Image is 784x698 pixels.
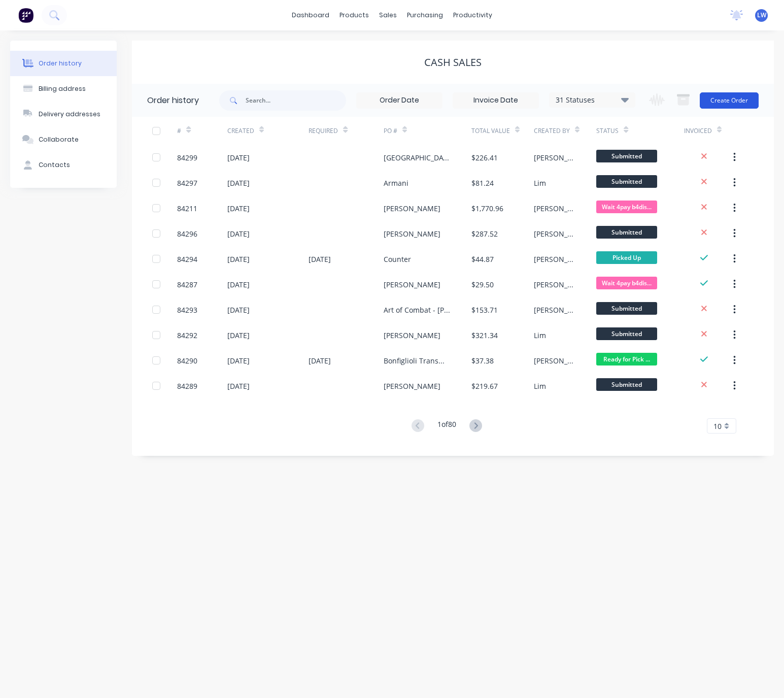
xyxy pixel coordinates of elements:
[713,421,722,431] span: 10
[177,279,197,290] div: 84287
[596,150,657,162] span: Submitted
[309,117,384,145] div: Required
[437,419,456,434] div: 1 of 80
[39,135,79,144] div: Collaborate
[596,302,657,315] span: Submitted
[384,126,397,136] div: PO #
[309,254,331,264] div: [DATE]
[384,381,440,391] div: [PERSON_NAME]
[448,8,497,23] div: productivity
[177,355,197,366] div: 84290
[177,305,197,315] div: 84293
[227,152,250,163] div: [DATE]
[424,56,482,69] div: Cash Sales
[596,226,657,239] span: Submitted
[309,355,331,366] div: [DATE]
[384,254,411,264] div: Counter
[177,228,197,239] div: 84296
[384,279,440,290] div: [PERSON_NAME]
[471,355,494,366] div: $37.38
[534,254,576,264] div: [PERSON_NAME]
[550,94,635,106] div: 31 Statuses
[384,330,440,341] div: [PERSON_NAME]
[39,59,82,68] div: Order history
[471,117,534,145] div: Total Value
[471,152,498,163] div: $226.41
[177,126,181,136] div: #
[534,126,570,136] div: Created By
[384,152,451,163] div: [GEOGRAPHIC_DATA] - [PERSON_NAME]
[39,110,100,119] div: Delivery addresses
[384,178,408,188] div: Armani
[10,76,117,102] button: Billing address
[227,117,309,145] div: Created
[471,381,498,391] div: $219.67
[534,152,576,163] div: [PERSON_NAME]
[471,305,498,315] div: $153.71
[596,251,657,264] span: Picked Up
[402,8,448,23] div: purchasing
[534,203,576,214] div: [PERSON_NAME]
[357,93,442,108] input: Order Date
[227,228,250,239] div: [DATE]
[177,254,197,264] div: 84294
[246,90,346,111] input: Search...
[227,305,250,315] div: [DATE]
[384,305,451,315] div: Art of Combat - [PERSON_NAME]
[684,126,712,136] div: Invoiced
[471,228,498,239] div: $287.52
[227,203,250,214] div: [DATE]
[334,8,374,23] div: products
[384,203,440,214] div: [PERSON_NAME]
[10,152,117,178] button: Contacts
[177,203,197,214] div: 84211
[227,254,250,264] div: [DATE]
[534,178,546,188] div: Lim
[534,381,546,391] div: Lim
[596,327,657,340] span: Submitted
[534,305,576,315] div: [PERSON_NAME]
[10,127,117,152] button: Collaborate
[596,175,657,188] span: Submitted
[374,8,402,23] div: sales
[471,330,498,341] div: $321.34
[596,201,657,213] span: Wait 4pay b4dis...
[227,355,250,366] div: [DATE]
[596,378,657,391] span: Submitted
[471,279,494,290] div: $29.50
[177,381,197,391] div: 84289
[227,381,250,391] div: [DATE]
[177,178,197,188] div: 84297
[227,279,250,290] div: [DATE]
[757,11,766,20] span: LW
[596,353,657,365] span: Ready for Pick ...
[700,92,759,109] button: Create Order
[534,355,576,366] div: [PERSON_NAME]
[596,126,619,136] div: Status
[147,94,199,107] div: Order history
[471,203,503,214] div: $1,770.96
[10,51,117,76] button: Order history
[534,330,546,341] div: Lim
[177,330,197,341] div: 84292
[227,178,250,188] div: [DATE]
[453,93,538,108] input: Invoice Date
[39,160,70,170] div: Contacts
[309,126,338,136] div: Required
[596,117,684,145] div: Status
[10,102,117,127] button: Delivery addresses
[177,152,197,163] div: 84299
[471,126,510,136] div: Total Value
[471,254,494,264] div: $44.87
[227,330,250,341] div: [DATE]
[177,117,227,145] div: #
[471,178,494,188] div: $81.24
[384,355,451,366] div: Bonfiglioli Transmission
[534,117,596,145] div: Created By
[534,279,576,290] div: [PERSON_NAME]
[534,228,576,239] div: [PERSON_NAME]
[384,117,471,145] div: PO #
[384,228,440,239] div: [PERSON_NAME]
[287,8,334,23] a: dashboard
[39,84,86,93] div: Billing address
